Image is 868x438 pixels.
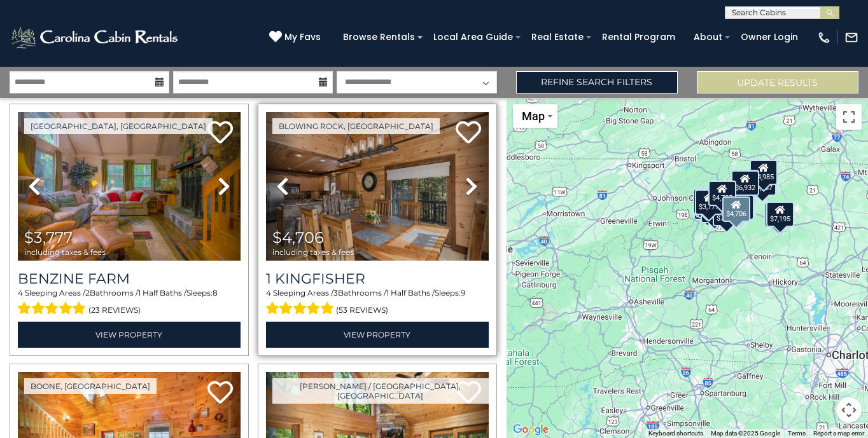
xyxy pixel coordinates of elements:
[456,120,481,147] a: Add to favorites
[18,288,23,298] span: 4
[813,430,864,437] a: Report a map error
[697,71,858,93] button: Update Results
[836,397,862,423] button: Map camera controls
[266,287,489,318] div: Sleeping Areas / Bathrooms / Sleeps:
[24,118,213,134] a: [GEOGRAPHIC_DATA], [GEOGRAPHIC_DATA]
[272,248,354,256] span: including taxes & fees
[734,27,804,47] a: Owner Login
[10,25,181,50] img: White-1-2.png
[24,248,106,256] span: including taxes & fees
[138,288,186,298] span: 1 Half Baths /
[272,378,489,404] a: [PERSON_NAME] / [GEOGRAPHIC_DATA], [GEOGRAPHIC_DATA]
[692,189,720,214] div: $7,812
[522,109,545,123] span: Map
[713,201,741,226] div: $7,568
[510,421,552,438] img: Google
[708,181,736,206] div: $4,737
[844,31,858,44] img: mail-regular-white.png
[513,104,557,128] button: Change map style
[427,27,519,47] a: Local Area Guide
[207,380,233,407] a: Add to favorites
[333,288,338,298] span: 3
[18,270,241,287] a: Benzine Farm
[18,112,241,261] img: thumbnail_163264469.jpeg
[525,27,590,47] a: Real Estate
[266,288,271,298] span: 4
[24,228,73,247] span: $3,777
[266,322,489,348] a: View Property
[731,170,759,195] div: $6,932
[711,430,780,437] span: Map data ©2025 Google
[748,170,776,195] div: $4,787
[817,31,831,44] img: phone-regular-white.png
[722,196,750,222] div: $4,706
[88,302,141,318] span: (23 reviews)
[596,27,682,47] a: Rental Program
[207,120,233,147] a: Add to favorites
[266,270,489,287] a: 1 Kingfisher
[386,288,435,298] span: 1 Half Baths /
[687,27,729,47] a: About
[764,202,792,227] div: $6,595
[213,288,218,298] span: 8
[461,288,465,298] span: 9
[695,189,723,215] div: $3,777
[18,287,241,318] div: Sleeping Areas / Bathrooms / Sleeps:
[336,302,388,318] span: (53 reviews)
[750,160,778,185] div: $4,985
[516,71,678,93] a: Refine Search Filters
[269,31,324,44] a: My Favs
[272,228,324,247] span: $4,706
[648,429,703,438] button: Keyboard shortcuts
[510,421,552,438] a: Open this area in Google Maps (opens a new window)
[85,288,90,298] span: 2
[788,430,806,437] a: Terms (opens in new tab)
[18,322,241,348] a: View Property
[766,201,794,226] div: $7,195
[337,27,421,47] a: Browse Rentals
[726,194,754,219] div: $7,284
[284,31,321,44] span: My Favs
[726,195,754,220] div: $5,221
[693,187,721,212] div: $5,177
[836,104,862,130] button: Toggle fullscreen view
[266,112,489,261] img: thumbnail_163279471.jpeg
[272,118,440,134] a: Blowing Rock, [GEOGRAPHIC_DATA]
[24,378,157,394] a: Boone, [GEOGRAPHIC_DATA]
